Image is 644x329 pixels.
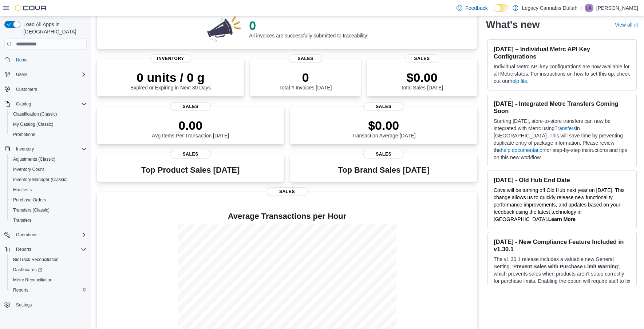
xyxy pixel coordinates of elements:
button: Manifests [7,185,90,195]
span: Home [16,57,28,63]
h3: [DATE] - Integrated Metrc Transfers Coming Soon [494,100,631,115]
span: Load All Apps in [GEOGRAPHIC_DATA] [20,21,87,35]
p: 0 [249,18,368,33]
span: Classification (Classic) [10,110,87,119]
button: Operations [1,230,90,240]
button: Reports [13,245,34,254]
button: Settings [1,300,90,310]
span: BioTrack Reconciliation [10,255,87,264]
span: Reports [10,286,87,294]
a: BioTrack Reconciliation [10,255,62,264]
span: Inventory [16,146,34,152]
a: Dashboards [10,265,45,274]
p: [PERSON_NAME] [596,4,638,12]
p: Individual Metrc API key configurations are now available for all Metrc states. For instructions ... [494,63,631,85]
span: Operations [13,230,87,239]
button: Classification (Classic) [7,109,90,119]
span: Settings [13,300,87,309]
button: Catalog [1,99,90,109]
div: Lindsey Koens [585,4,593,12]
span: Inventory Manager (Classic) [13,177,68,182]
button: BioTrack Reconciliation [7,254,90,265]
svg: External link [634,23,638,27]
span: Inventory Count [10,165,87,174]
a: Home [13,56,31,64]
a: Manifests [10,185,35,194]
p: Starting [DATE], store-to-store transfers can now be integrated with Metrc using in [GEOGRAPHIC_D... [494,117,631,161]
span: Inventory [13,145,87,153]
p: $0.00 [401,70,443,85]
span: Promotions [13,132,35,137]
span: Inventory [150,54,191,63]
button: Users [1,69,90,80]
span: My Catalog (Classic) [13,121,54,127]
span: My Catalog (Classic) [10,120,87,129]
div: All invoices are successfully submitted to traceability! [249,18,368,39]
button: My Catalog (Classic) [7,119,90,129]
span: Operations [16,232,37,238]
span: Users [16,72,27,77]
p: 0 units / 0 g [130,70,211,85]
span: Customers [13,85,87,94]
a: Transfers (Classic) [10,206,52,214]
span: Sales [289,54,322,63]
span: Users [13,70,87,79]
button: Reports [1,244,90,254]
div: Transaction Average [DATE] [352,118,416,139]
span: Transfers [10,216,87,225]
span: Transfers [13,217,31,223]
div: Total Sales [DATE] [401,70,443,91]
a: Purchase Orders [10,196,49,204]
button: Inventory [13,145,37,153]
span: Dark Mode [494,12,494,12]
a: Promotions [10,130,38,139]
button: Promotions [7,129,90,140]
button: Inventory Count [7,164,90,174]
img: 0 [205,14,243,43]
p: 0.00 [152,118,229,133]
strong: Prevent Sales with Purchase Limit Warning [513,264,618,269]
div: Total # Invoices [DATE] [279,70,332,91]
img: Cova [15,4,47,12]
p: | [580,4,582,12]
span: Sales [267,187,308,196]
span: Sales [170,150,211,159]
span: Classification (Classic) [13,111,57,117]
span: Sales [363,102,404,111]
span: Adjustments (Classic) [10,155,87,164]
h3: Top Product Sales [DATE] [141,166,240,174]
a: Inventory Count [10,165,47,174]
a: Learn More [548,216,576,222]
span: Cova will be turning off Old Hub next year on [DATE]. This change allows us to quickly release ne... [494,187,625,222]
button: Catalog [13,100,34,108]
a: Reports [10,286,31,294]
button: Inventory Manager (Classic) [7,174,90,185]
button: Users [13,70,30,79]
span: Inventory Manager (Classic) [10,175,87,184]
a: Transfers [554,125,576,131]
span: Reports [16,246,31,252]
p: 0 [279,70,332,85]
a: My Catalog (Classic) [10,120,56,129]
span: BioTrack Reconciliation [13,257,59,262]
a: Feedback [454,1,490,15]
h3: Top Brand Sales [DATE] [338,166,429,174]
span: Reports [13,287,28,293]
a: Dashboards [7,265,90,275]
span: Dashboards [13,267,42,273]
span: Metrc Reconciliation [13,277,52,283]
input: Dark Mode [494,4,509,12]
a: Customers [13,85,40,94]
h2: What's new [486,19,540,31]
a: View allExternal link [615,22,638,28]
button: Customers [1,84,90,95]
span: LK [586,4,592,12]
span: Sales [405,54,438,63]
span: Transfers (Classic) [13,207,50,213]
button: Operations [13,230,40,239]
span: Inventory Count [13,166,44,172]
span: Dashboards [10,265,87,274]
a: Metrc Reconciliation [10,276,55,284]
h3: [DATE] - Old Hub End Date [494,176,631,184]
span: Reports [13,245,87,254]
